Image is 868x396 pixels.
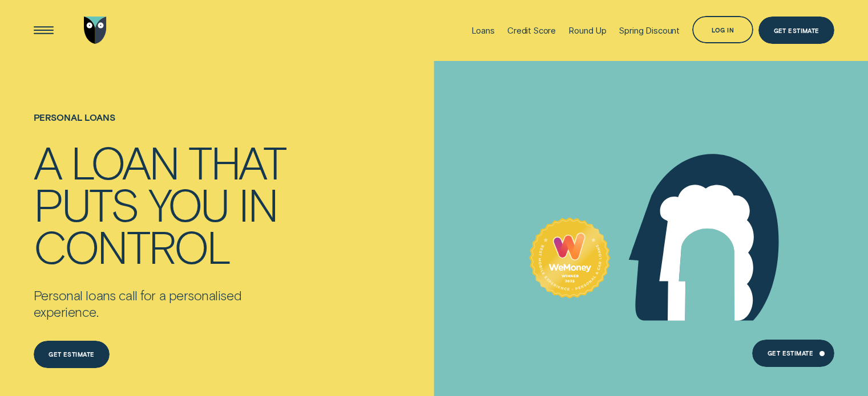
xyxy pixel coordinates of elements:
[568,25,607,36] div: Round Up
[619,25,680,36] div: Spring Discount
[471,25,495,36] div: Loans
[34,182,138,224] div: puts
[71,140,178,182] div: loan
[34,341,110,368] a: Get estimate
[148,182,228,224] div: you
[34,140,60,182] div: A
[84,17,107,44] img: Wisr
[34,287,297,320] p: Personal loans call for a personalised experience.
[239,182,277,224] div: in
[34,140,297,267] h4: A loan that puts you in control
[692,16,753,43] button: Log in
[30,17,57,44] button: Open Menu
[507,25,556,36] div: Credit Score
[758,17,834,44] a: Get Estimate
[34,224,230,267] div: control
[34,112,297,140] h1: Personal loans
[188,140,285,182] div: that
[752,340,834,367] a: Get Estimate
